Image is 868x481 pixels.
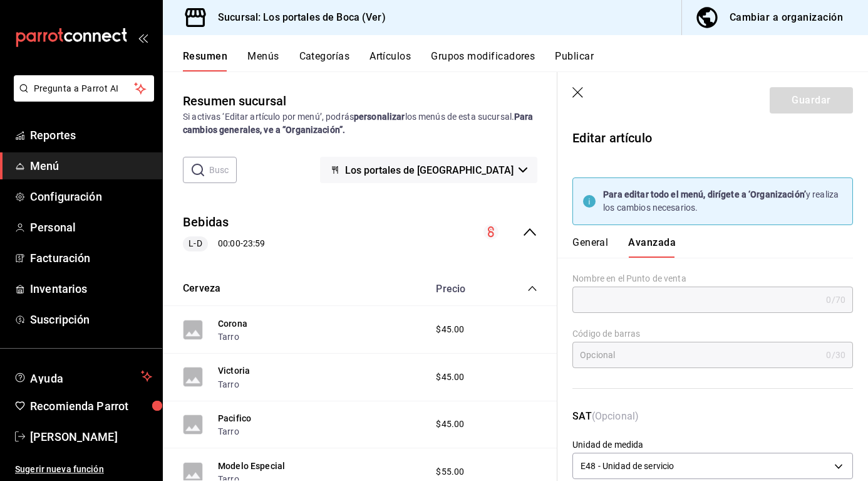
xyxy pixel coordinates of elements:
[572,236,608,258] button: General
[30,188,152,205] span: Configuración
[183,213,229,231] button: Bebidas
[436,465,464,478] span: $55.00
[218,330,239,343] button: Tarro
[730,9,843,26] div: Cambiar a organización
[30,280,152,297] span: Inventarios
[299,50,350,71] button: Categorías
[527,283,537,293] button: collapse-category-row
[183,92,286,110] div: Resumen sucursal
[14,75,154,102] button: Pregunta a Parrot AI
[183,50,868,71] div: navigation tabs
[603,188,842,214] div: y realiza los cambios necesarios.
[183,237,207,250] span: L-D
[603,189,806,199] strong: Para editar todo el menú, dirígete a ‘Organización’
[345,164,514,176] span: Los portales de [GEOGRAPHIC_DATA]
[30,219,152,236] span: Personal
[572,440,853,449] label: Unidad de medida
[138,33,148,43] button: open_drawer_menu
[9,91,154,104] a: Pregunta a Parrot AI
[218,425,239,438] button: Tarro
[423,283,504,295] div: Precio
[30,398,152,415] span: Recomienda Parrot
[218,412,251,425] button: Pacifico
[572,274,853,283] label: Nombre en el Punto de venta
[30,369,136,384] span: Ayuda
[436,418,464,431] span: $45.00
[209,157,237,182] input: Buscar menú
[218,364,250,377] button: Victoria
[208,10,386,25] h3: Sucursal: Los portales de Boca (Ver)
[183,236,265,251] div: 00:00 - 23:59
[163,203,557,262] div: collapse-menu-row
[436,371,464,384] span: $45.00
[572,410,591,422] strong: SAT
[30,157,152,174] span: Menú
[30,127,152,144] span: Reportes
[34,82,135,95] span: Pregunta a Parrot AI
[572,409,853,439] p: (Opcional)
[826,349,845,361] div: 0 /30
[183,110,537,137] div: Si activas ‘Editar artículo por menú’, podrás los menús de esta sucursal.
[826,293,845,306] div: 0 /70
[183,50,227,71] button: Resumen
[572,236,838,258] div: navigation tabs
[369,50,411,71] button: Artículos
[320,157,537,183] button: Los portales de [GEOGRAPHIC_DATA]
[436,323,464,336] span: $45.00
[30,428,152,445] span: [PERSON_NAME]
[572,453,853,479] div: E48 - Unidad de servicio
[183,282,220,296] button: Cerveza
[30,250,152,267] span: Facturación
[572,329,853,338] label: Código de barras
[218,317,247,330] button: Corona
[15,463,152,476] span: Sugerir nueva función
[218,460,285,472] button: Modelo Especial
[431,50,535,71] button: Grupos modificadores
[572,129,853,147] p: Editar artículo
[218,378,239,391] button: Tarro
[30,311,152,328] span: Suscripción
[572,342,821,367] input: Opcional
[628,236,676,258] button: Avanzada
[247,50,279,71] button: Menús
[555,50,594,71] button: Publicar
[354,112,405,122] strong: personalizar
